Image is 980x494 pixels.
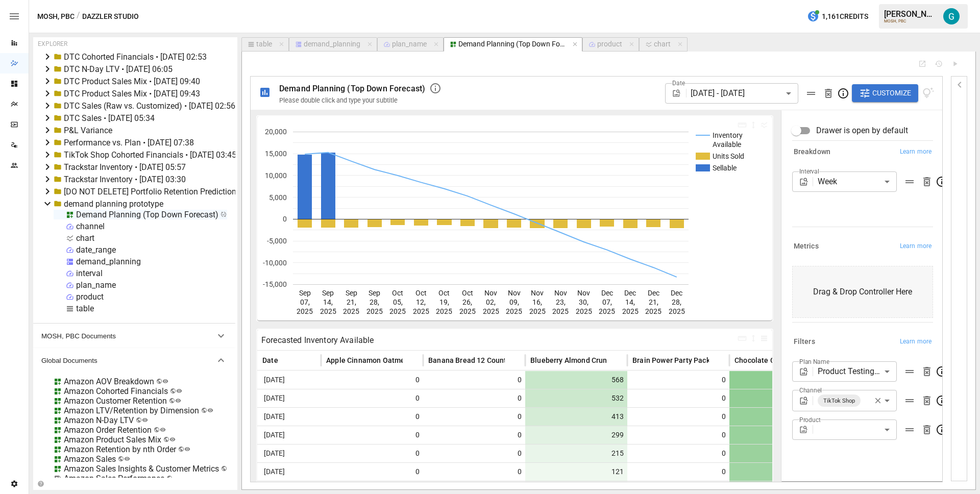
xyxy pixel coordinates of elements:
[64,77,200,86] div: DTC Product Sales Mix • [DATE] 09:40
[622,307,639,315] text: 2025
[262,355,278,365] span: Date
[304,40,360,49] div: demand_planning
[265,128,287,136] text: 20,000
[279,96,398,104] span: Please double click and type your subtitle
[672,298,681,306] text: 28,
[326,389,421,407] span: 0
[530,355,649,365] span: Blueberry Almond Crunch -12 Count
[37,10,75,23] button: MOSH, PBC
[124,456,130,462] svg: Public
[671,289,682,297] text: Dec
[632,389,727,407] span: 0
[799,167,819,176] label: Interval
[436,307,452,315] text: 2025
[632,355,746,365] span: Brain Power Party Pack - 24 Count
[486,298,496,306] text: 02,
[346,289,357,297] text: Sep
[428,389,523,407] span: 0
[64,52,207,62] div: DTC Cohorted Financials • [DATE] 02:53
[428,426,523,444] span: 0
[64,150,236,160] div: TikTok Shop Cohorted Financials • [DATE] 03:45
[530,426,625,444] span: 299
[428,355,507,365] span: Banana Bread 12 Count
[799,415,820,424] label: Product
[64,138,194,147] div: Performance vs. Plan • [DATE] 07:38
[262,444,316,462] span: [DATE]
[64,464,219,474] div: Amazon Sales Insights & Customer Metrics
[799,386,822,394] label: Channel
[413,307,429,315] text: 2025
[76,221,105,231] div: channel
[41,357,215,364] span: Global Documents
[262,426,316,444] span: [DATE]
[256,40,272,49] div: table
[77,10,80,23] div: /
[64,64,173,74] div: DTC N-Day LTV • [DATE] 06:05
[41,332,215,340] span: MOSH, PBC Documents
[392,40,427,49] div: plan_name
[582,37,639,52] button: product
[160,427,166,433] svg: Public
[64,199,163,209] div: demand planning prototype
[428,463,523,481] span: 0
[530,371,625,389] span: 568
[530,463,625,481] span: 121
[710,353,724,367] button: Sort
[76,268,103,278] div: interval
[326,371,421,389] span: 0
[529,307,546,315] text: 2025
[601,289,613,297] text: Dec
[279,84,425,93] span: Demand Planning (Top Down Forecast)
[556,298,566,306] text: 23,
[64,396,167,406] div: Amazon Customer Retention
[624,289,636,297] text: Dec
[428,408,523,426] span: 0
[389,307,406,315] text: 2025
[265,150,287,158] text: 15,000
[576,307,592,315] text: 2025
[506,353,520,367] button: Sort
[241,37,289,52] button: table
[713,164,737,172] text: Sellable
[943,8,960,24] img: Gavin Acres
[64,406,199,415] div: Amazon LTV/Retention by Dimension
[884,9,937,19] div: [PERSON_NAME]
[632,408,727,426] span: 0
[508,289,521,297] text: Nov
[530,408,625,426] span: 413
[377,37,444,52] button: plan_name
[64,415,134,425] div: Amazon N-Day LTV
[262,389,316,407] span: [DATE]
[608,353,622,367] button: Sort
[64,113,155,123] div: DTC Sales • [DATE] 05:34
[483,307,499,315] text: 2025
[822,10,868,23] span: 1,161 Credits
[142,417,148,423] svg: Public
[64,377,154,386] div: Amazon AOV Breakdown
[169,436,176,442] svg: Public
[369,289,380,297] text: Sep
[713,140,741,149] text: Available
[64,425,152,435] div: Amazon Order Retention
[439,298,449,306] text: 19,
[64,101,235,111] div: DTC Sales (Raw vs. Customized) • [DATE] 02:56
[416,298,426,306] text: 12,
[64,435,161,444] div: Amazon Product Sales Mix
[38,40,67,47] div: EXPLORER
[297,307,313,315] text: 2025
[794,241,819,252] h6: Metrics
[654,40,671,49] div: chart
[262,371,316,389] span: [DATE]
[734,426,829,444] span: 1,100
[428,444,523,462] span: 0
[799,357,829,366] label: Plan Name
[393,298,403,306] text: 05,
[176,388,182,394] svg: Public
[76,210,218,219] div: Demand Planning (Top Down Forecast)
[597,40,622,49] div: product
[162,378,168,384] svg: Public
[64,187,272,196] div: [DO NOT DELETE] Portfolio Retention Prediction Accuracy
[462,289,473,297] text: Oct
[484,289,497,297] text: Nov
